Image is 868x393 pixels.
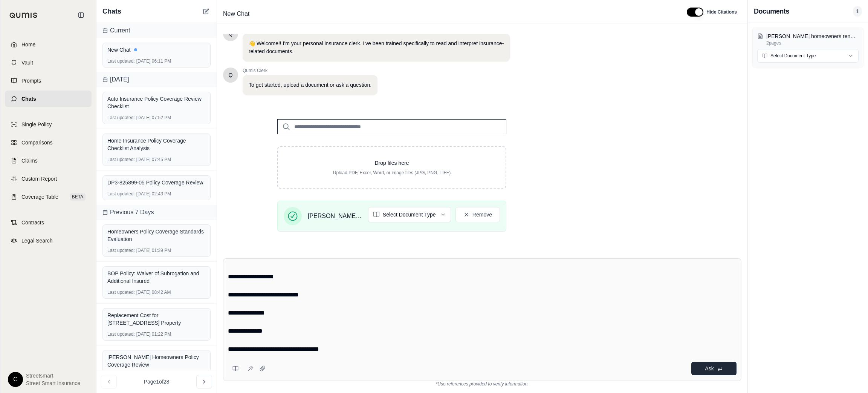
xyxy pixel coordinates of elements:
[290,159,494,167] p: Drop files here
[107,46,206,54] div: New Chat
[21,59,33,66] span: Vault
[107,115,135,121] span: Last updated:
[5,214,92,231] a: Contracts
[96,205,217,220] div: Previous 7 Days
[308,212,362,221] span: [PERSON_NAME] homeowners renewal dec page 25-26.pdf
[5,170,92,187] a: Custom Report
[290,170,494,176] p: Upload PDF, Excel, Word, or image files (JPG, PNG, TIFF)
[8,372,23,387] div: C
[26,379,80,387] span: Street Smart Insurance
[107,58,135,64] span: Last updated:
[21,77,41,84] span: Prompts
[5,91,92,107] a: Chats
[107,270,206,285] div: BOP Policy: Waiver of Subrogation and Additional Insured
[229,71,233,79] span: Hello
[107,312,206,327] div: Replacement Cost for [STREET_ADDRESS] Property
[107,289,135,295] span: Last updated:
[107,157,135,163] span: Last updated:
[107,353,206,368] div: [PERSON_NAME] Homeowners Policy Coverage Review
[96,72,217,87] div: [DATE]
[107,247,135,253] span: Last updated:
[853,6,862,17] span: 1
[21,95,36,103] span: Chats
[21,193,58,201] span: Coverage Table
[5,189,92,205] a: Coverage TableBETA
[21,139,52,146] span: Comparisons
[5,54,92,71] a: Vault
[223,381,741,387] div: *Use references provided to verify information.
[21,237,53,244] span: Legal Search
[5,36,92,53] a: Home
[107,95,206,110] div: Auto Insurance Policy Coverage Review Checklist
[249,40,504,55] p: 👋 Welcome!! I'm your personal insurance clerk. I've been trained specifically to read and interpr...
[220,8,678,20] div: Edit Title
[107,289,206,295] div: [DATE] 08:42 AM
[757,32,859,46] button: [PERSON_NAME] homeowners renewal dec page 25-26.pdf2pages
[5,72,92,89] a: Prompts
[5,152,92,169] a: Claims
[766,32,859,40] p: Alina Makhaylova homeowners renewal dec page 25-26.pdf
[107,191,206,197] div: [DATE] 02:43 PM
[21,41,35,48] span: Home
[107,58,206,64] div: [DATE] 06:11 PM
[455,207,500,222] button: Remove
[96,23,217,38] div: Current
[75,9,87,21] button: Collapse sidebar
[102,6,121,17] span: Chats
[220,8,252,20] span: New Chat
[107,157,206,163] div: [DATE] 07:45 PM
[107,137,206,152] div: Home Insurance Policy Coverage Checklist Analysis
[107,247,206,253] div: [DATE] 01:39 PM
[107,115,206,121] div: [DATE] 07:52 PM
[754,6,789,17] h3: Documents
[144,378,170,385] span: Page 1 of 28
[243,68,377,74] span: Qumis Clerk
[5,232,92,249] a: Legal Search
[21,157,38,164] span: Claims
[249,81,371,89] p: To get started, upload a document or ask a question.
[107,331,135,337] span: Last updated:
[691,362,737,375] button: Ask
[26,372,80,379] span: Streetsmart
[107,179,206,186] div: DP3-825899-05 Policy Coverage Review
[202,7,211,16] button: New Chat
[107,331,206,337] div: [DATE] 01:22 PM
[21,175,57,183] span: Custom Report
[766,40,859,46] p: 2 pages
[21,219,44,226] span: Contracts
[107,228,206,243] div: Homeowners Policy Coverage Standards Evaluation
[107,191,135,197] span: Last updated:
[705,365,714,372] span: Ask
[5,134,92,151] a: Comparisons
[70,193,86,201] span: BETA
[21,121,52,128] span: Single Policy
[706,9,737,15] span: Hide Citations
[5,116,92,133] a: Single Policy
[9,12,38,18] img: Qumis Logo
